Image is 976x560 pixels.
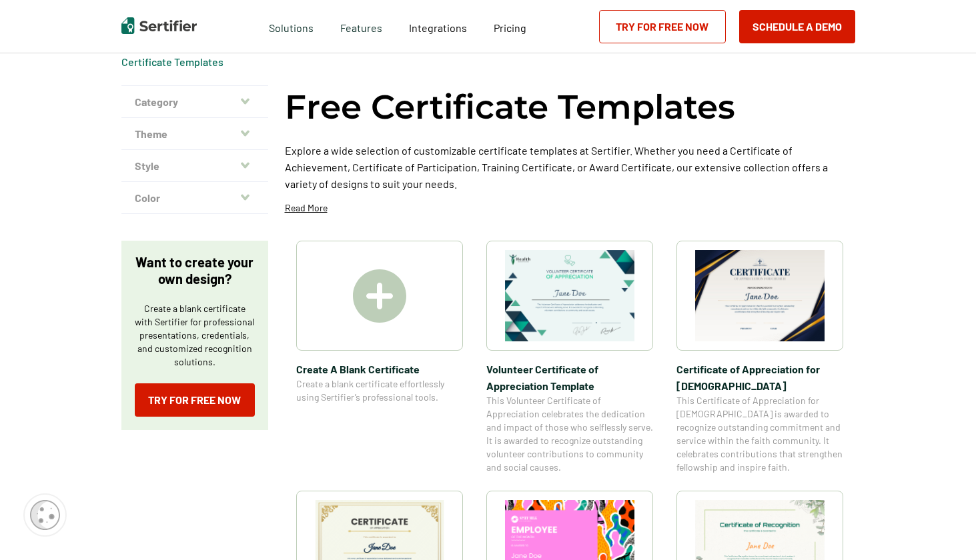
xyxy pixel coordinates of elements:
[494,18,526,35] a: Pricing
[353,269,406,323] img: Create A Blank Certificate
[135,302,255,369] p: Create a blank certificate with Sertifier for professional presentations, credentials, and custom...
[695,250,825,341] img: Certificate of Appreciation for Church​
[486,241,653,474] a: Volunteer Certificate of Appreciation TemplateVolunteer Certificate of Appreciation TemplateThis ...
[676,394,843,474] span: This Certificate of Appreciation for [DEMOGRAPHIC_DATA] is awarded to recognize outstanding commi...
[486,394,653,474] span: This Volunteer Certificate of Appreciation celebrates the dedication and impact of those who self...
[269,18,314,35] span: Solutions
[676,241,843,474] a: Certificate of Appreciation for Church​Certificate of Appreciation for [DEMOGRAPHIC_DATA]​This Ce...
[296,377,463,404] span: Create a blank certificate effortlessly using Sertifier’s professional tools.
[505,250,634,341] img: Volunteer Certificate of Appreciation Template
[285,142,855,192] p: Explore a wide selection of customizable certificate templates at Sertifier. Whether you need a C...
[121,182,268,214] button: Color
[121,86,268,118] button: Category
[121,55,223,69] div: Breadcrumb
[599,10,726,43] a: Try for Free Now
[121,17,197,34] img: Sertifier | Digital Credentialing Platform
[494,21,526,34] span: Pricing
[409,21,467,34] span: Integrations
[135,254,255,287] p: Want to create your own design?
[121,150,268,182] button: Style
[409,18,467,35] a: Integrations
[909,496,976,560] iframe: Chat Widget
[486,361,653,394] span: Volunteer Certificate of Appreciation Template
[285,201,328,215] p: Read More
[296,361,463,377] span: Create A Blank Certificate
[135,383,255,417] a: Try for Free Now
[121,55,223,68] a: Certificate Templates
[285,85,735,129] h1: Free Certificate Templates
[121,118,268,150] button: Theme
[30,500,60,530] img: Cookie Popup Icon
[340,18,382,35] span: Features
[739,10,855,43] button: Schedule a Demo
[121,55,223,69] span: Certificate Templates
[676,361,843,394] span: Certificate of Appreciation for [DEMOGRAPHIC_DATA]​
